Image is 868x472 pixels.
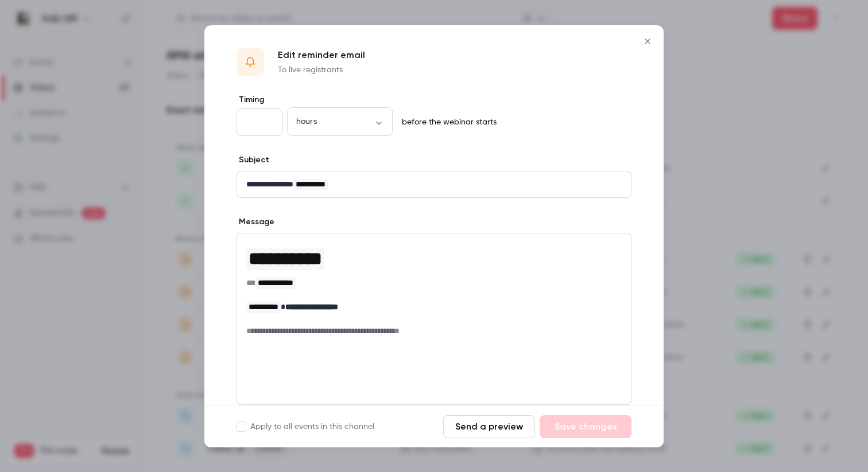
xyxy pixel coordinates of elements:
div: hours [287,116,393,127]
div: editor [237,171,631,197]
label: Apply to all events in this channel [237,421,374,432]
div: editor [237,233,631,344]
p: before the webinar starts [397,116,497,128]
p: To live registrants [278,64,365,76]
label: Subject [237,154,269,166]
button: Send a preview [443,415,535,438]
button: Close [636,30,659,53]
p: Edit reminder email [278,48,365,62]
label: Timing [237,94,631,106]
label: Message [237,216,274,228]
